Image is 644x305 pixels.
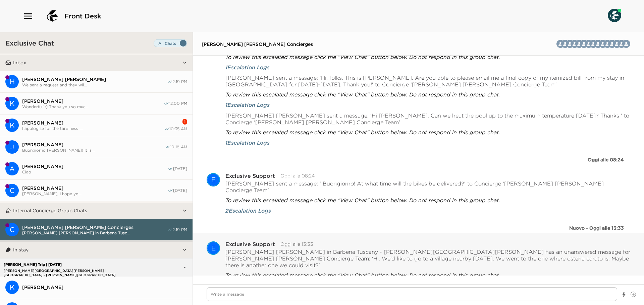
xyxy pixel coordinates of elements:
button: 1Escalation Logs [225,101,270,108]
span: [PERSON_NAME] [22,284,187,290]
div: Exclusive Support [207,173,220,186]
div: Francesca Dogali [589,40,597,48]
span: 1 Escalation Logs [225,139,270,146]
span: [DATE] [173,166,187,171]
button: 1Escalation Logs [225,64,270,71]
p: In stay [13,247,29,253]
p: [PERSON_NAME] [PERSON_NAME] in Barbena Tuscany - [PERSON_NAME][GEOGRAPHIC_DATA][PERSON_NAME] has ... [225,248,631,269]
span: [PERSON_NAME], I hope yo... [22,191,168,196]
label: Set all destinations [154,39,187,47]
p: Internal Concierge Group Chats [13,208,87,214]
div: Davide Poli [571,40,579,48]
div: K [5,97,19,110]
span: To review this escalated message click the “View Chat” button below. Do not respond in this group... [225,54,500,60]
span: 1 Escalation Logs [225,101,270,108]
div: Casali di Casole Concierge Team [5,184,19,197]
span: 2 Escalation Logs [225,207,271,214]
div: Casali di Casole [5,223,19,236]
img: B [599,40,607,48]
div: Kelley Anderson [5,97,19,110]
h3: Exclusive Chat [5,39,54,47]
div: Kevin Schmeits [5,281,19,294]
button: 2Escalation Logs [225,207,271,214]
span: 2:19 PM [172,79,187,84]
time: 2025-10-02T06:24:52.798Z [280,173,315,179]
span: 10:18 AM [170,144,187,150]
img: logo [44,8,60,24]
div: Joshua Weingast [5,140,19,154]
div: E [207,173,219,186]
div: Casali di Casole Concierge Team [622,40,630,48]
span: Wonderful! :) Thank you so muc... [22,104,164,109]
div: Simona Gentilezza [594,40,602,48]
span: 1 Escalation Logs [225,64,270,71]
textarea: Write a message [207,287,617,301]
span: Buongiorno [PERSON_NAME]! It is... [22,148,165,153]
div: C [5,184,19,197]
div: Vesna Vick [566,40,574,48]
span: To review this escalated message click the “View Chat” button below. Do not respond in this group... [225,91,500,98]
div: Barbara Casini [599,40,607,48]
div: K [5,281,19,294]
div: A [5,162,19,175]
img: F [589,40,597,48]
span: 12:00 PM [169,101,187,106]
span: [DATE] [173,188,187,193]
div: K [5,119,19,132]
span: [PERSON_NAME] [22,163,168,169]
button: Inbox [11,54,182,71]
span: [PERSON_NAME] [22,185,168,191]
img: D [571,40,579,48]
div: J [5,140,19,154]
img: A [585,40,593,48]
p: [PERSON_NAME] sent a message: ‘Hi, folks. This is [PERSON_NAME]. Are you able to please email me ... [225,74,631,88]
span: I apologise for the tardiness ... [22,126,164,131]
div: C [5,223,19,236]
div: Exclusive Support [207,241,220,255]
p: Inbox [13,60,26,66]
button: CCRCABSFAIGDVVA [604,37,636,51]
div: E [207,241,219,255]
span: [PERSON_NAME] [22,98,164,104]
button: In stay [11,241,182,258]
div: Alessia Frosali [585,40,593,48]
span: [PERSON_NAME] [22,120,164,126]
div: Isabella Palombo [580,40,588,48]
div: Andrew Bosomworth [5,162,19,175]
div: Kip Wadsworth [5,119,19,132]
img: G [575,40,583,48]
span: Front Desk [64,11,101,21]
div: Exclusive Support [225,173,275,178]
p: [PERSON_NAME] sent a message: ’ Buongiorno! At what time will the bikes be delivered?’ to Concier... [225,180,631,194]
img: V [566,40,574,48]
button: 1Escalation Logs [225,139,270,146]
img: User [608,9,621,22]
img: I [580,40,588,48]
span: 10:35 AM [169,126,187,132]
span: [PERSON_NAME] [PERSON_NAME] in Barbena Tusc... [22,230,167,235]
img: A [556,40,565,48]
span: To review this escalated message click the “View Chat” button below. Do not respond in this group... [225,197,500,204]
p: [PERSON_NAME] Trip | [DATE] [2,262,147,267]
div: Valeriia Iurkov's Concierge [561,40,569,48]
p: [PERSON_NAME] [PERSON_NAME] sent a message: ‘Hi [PERSON_NAME]. Can we heat the pool up to the max... [225,112,631,126]
span: Ciao [22,169,168,174]
span: To review this escalated message click the “View Chat” button below. Do not respond in this group... [225,129,500,136]
img: C [622,40,630,48]
span: We sent a request and they wil... [22,82,167,87]
div: Arianna Paluffi [556,40,565,48]
span: [PERSON_NAME] [22,142,165,148]
div: Hays Holladay [5,75,19,88]
span: 2:19 PM [172,227,187,232]
div: H [5,75,19,88]
button: Internal Concierge Group Chats [11,202,182,219]
span: [PERSON_NAME] [PERSON_NAME] Concierges [202,41,313,47]
time: 2025-10-02T11:33:19.545Z [280,241,313,247]
p: [PERSON_NAME][GEOGRAPHIC_DATA][PERSON_NAME] | [GEOGRAPHIC_DATA] - [PERSON_NAME][GEOGRAPHIC_DATA][... [2,269,147,273]
span: To review this escalated message click the “View Chat” button below. Do not respond in this group... [225,272,500,279]
div: 1 [182,119,187,125]
span: [PERSON_NAME] [PERSON_NAME] Concierges [22,224,167,230]
button: Show templates [622,289,626,301]
img: V [561,40,569,48]
span: [PERSON_NAME] [PERSON_NAME] [22,76,167,82]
